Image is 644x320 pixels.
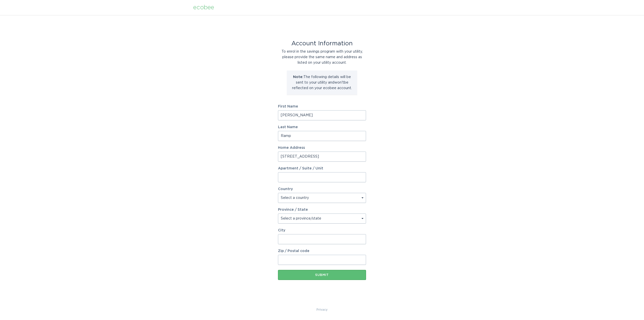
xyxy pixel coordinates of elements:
[293,75,303,79] strong: Note:
[278,146,366,150] label: Home Address
[280,273,364,276] div: Submit
[278,105,366,108] label: First Name
[291,74,353,91] p: The following details will be sent to your utility and won't be reflected on your ecobee account.
[278,229,366,232] label: City
[278,41,366,46] div: Account Information
[278,270,366,280] button: Submit
[278,49,366,65] div: To enrol in the savings program with your utility, please provide the same name and address as li...
[278,187,293,191] label: Country
[278,208,308,211] label: Province / State
[316,307,328,312] a: Privacy Policy & Terms of Use
[278,167,366,170] label: Apartment / Suite / Unit
[278,249,366,253] label: Zip / Postal code
[278,125,366,129] label: Last Name
[193,5,214,10] div: ecobee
